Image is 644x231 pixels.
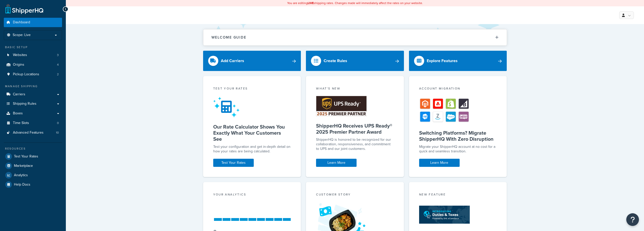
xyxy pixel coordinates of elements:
a: Add Carriers [203,51,301,71]
span: Marketplace [14,164,33,168]
div: Explore Features [427,57,458,64]
div: Resources [4,147,62,151]
div: What's New [316,86,394,92]
h5: Our Rate Calculator Shows You Exactly What Your Customers See [213,124,291,142]
span: Pickup Locations [13,72,39,77]
div: Customer Story [316,192,394,198]
a: Test Your Rates [213,159,254,167]
div: Manage Shipping [4,84,62,88]
div: Test your configuration and get in-depth detail on how your rates are being calculated. [213,145,291,154]
span: Scope: Live [13,33,31,37]
span: Test Your Rates [14,154,38,159]
button: Open Resource Center [626,213,639,226]
a: Origins4 [4,60,62,69]
a: Dashboard [4,18,62,27]
a: Websites3 [4,50,62,60]
span: 4 [57,63,59,67]
div: Your Analytics [213,192,291,198]
h2: Welcome Guide [211,35,246,39]
a: Analytics [4,171,62,180]
a: Marketplace [4,161,62,170]
div: Basic Setup [4,45,62,49]
span: Boxes [13,111,23,116]
a: Create Rules [306,51,404,71]
span: Dashboard [13,20,30,25]
li: Pickup Locations [4,70,62,79]
button: Welcome Guide [203,29,507,45]
h5: ShipperHQ Receives UPS Ready® 2025 Premier Partner Award [316,123,394,135]
div: Account Migration [419,86,497,92]
span: Time Slots [13,121,29,125]
li: Websites [4,50,62,60]
li: Origins [4,60,62,69]
div: New Feature [419,192,497,198]
li: Time Slots [4,118,62,128]
span: 3 [57,53,59,57]
span: 10 [56,131,59,135]
span: 0 [57,121,59,125]
a: Shipping Rules [4,99,62,109]
span: Advanced Features [13,131,44,135]
a: Time Slots0 [4,118,62,128]
div: Create Rules [324,57,347,64]
div: Test your rates [213,86,291,92]
p: ShipperHQ is honored to be recognized for our collaboration, responsiveness, and commitment to UP... [316,137,394,151]
div: Add Carriers [221,57,244,64]
span: Carriers [13,92,25,97]
span: Analytics [14,173,28,177]
a: Learn More [316,159,357,167]
span: Websites [13,53,27,57]
div: Migrate your ShipperHQ account at no cost for a quick and seamless transition. [419,145,497,154]
li: Advanced Features [4,128,62,137]
span: Shipping Rules [13,102,36,106]
a: Carriers [4,90,62,99]
a: Advanced Features10 [4,128,62,137]
a: Test Your Rates [4,152,62,161]
a: Pickup Locations2 [4,70,62,79]
a: Explore Features [409,51,507,71]
a: Learn More [419,159,460,167]
a: Help Docs [4,180,62,189]
a: Boxes [4,109,62,118]
h5: Switching Platforms? Migrate ShipperHQ With Zero Disruption [419,130,497,142]
span: Help Docs [14,183,30,187]
b: LIVE [308,1,314,5]
span: Origins [13,63,24,67]
span: 2 [57,72,59,77]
